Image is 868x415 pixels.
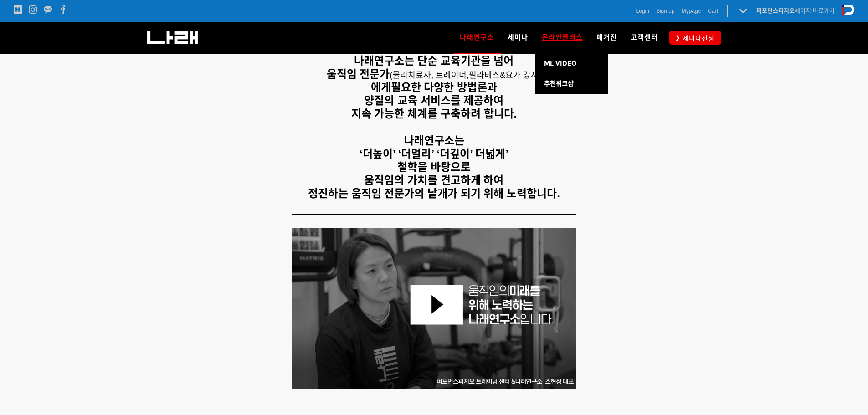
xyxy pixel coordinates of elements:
[669,31,721,44] a: 세미나신청
[501,22,535,54] a: 세미나
[390,71,469,80] span: (
[624,22,665,54] a: 고객센터
[682,6,701,15] a: Mypage
[469,71,541,80] span: 필라테스&요가 강사)
[708,6,718,15] a: Cart
[392,71,469,80] span: 물리치료사, 트레이너,
[756,7,795,14] strong: 퍼포먼스피지오
[364,174,503,186] strong: 움직임의 가치를 견고하게 하여
[756,7,835,14] a: 퍼포먼스피지오페이지 바로가기
[453,22,501,54] a: 나래연구소
[308,187,560,200] strong: 정진하는 움직임 전문가의 날개가 되기 위해 노력합니다.
[596,33,617,41] span: 매거진
[360,148,508,160] strong: ‘더높이’ ‘더멀리’ ‘더깊이’ 더넓게’
[327,68,390,80] strong: 움직임 전문가
[404,134,464,147] strong: 나래연구소는
[535,54,608,74] a: ML VIDEO
[508,33,528,41] span: 세미나
[680,34,714,43] span: 세미나신청
[354,55,514,67] strong: 나래연구소는 단순 교육기관을 넘어
[397,161,471,173] strong: 철학을 바탕으로
[544,60,577,67] span: ML VIDEO
[364,94,503,107] strong: 양질의 교육 서비스를 제공하여
[544,80,574,87] span: 추천워크샵
[656,6,675,15] a: Sign up
[460,30,494,45] span: 나래연구소
[391,81,497,93] strong: 필요한 다양한 방법론과
[351,108,517,120] strong: 지속 가능한 체계를 구축하려 합니다.
[631,33,658,41] span: 고객센터
[590,22,624,54] a: 매거진
[542,33,583,41] span: 온라인클래스
[371,81,391,93] strong: 에게
[535,74,608,94] a: 추천워크샵
[636,6,649,15] a: Login
[535,22,590,54] a: 온라인클래스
